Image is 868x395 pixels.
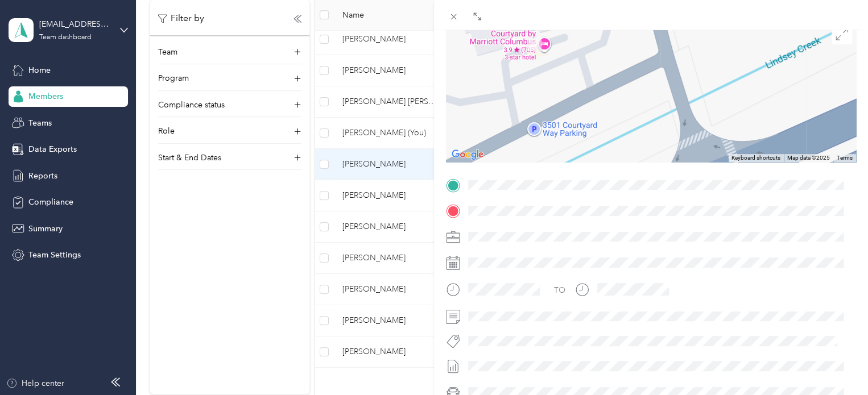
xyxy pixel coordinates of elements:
[554,284,565,296] div: TO
[449,147,486,162] a: Open this area in Google Maps (opens a new window)
[837,155,853,161] a: Terms (opens in new tab)
[787,155,830,161] span: Map data ©2025
[731,154,780,162] button: Keyboard shortcuts
[804,331,868,395] iframe: Everlance-gr Chat Button Frame
[449,147,486,162] img: Google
